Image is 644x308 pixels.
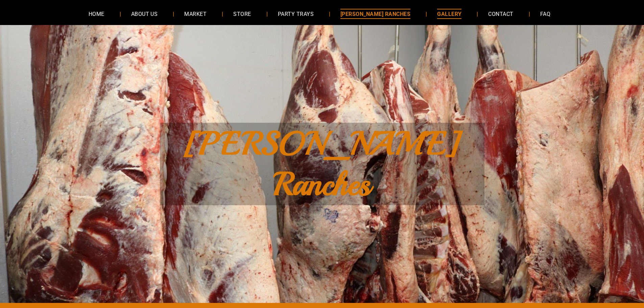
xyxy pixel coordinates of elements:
a: GALLERY [427,5,472,23]
span: GALLERY [437,9,461,19]
a: ABOUT US [121,5,168,23]
a: CONTACT [478,5,523,23]
a: HOME [78,5,115,23]
a: STORE [223,5,261,23]
a: MARKET [174,5,217,23]
span: [PERSON_NAME] Ranches [184,123,460,205]
a: PARTY TRAYS [268,5,324,23]
a: [PERSON_NAME] RANCHES [330,5,421,23]
a: FAQ [530,5,560,23]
